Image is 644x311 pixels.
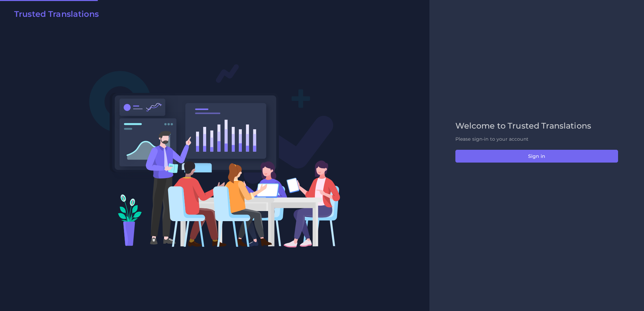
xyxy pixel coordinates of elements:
h2: Trusted Translations [14,9,99,19]
button: Sign in [455,150,618,163]
h2: Welcome to Trusted Translations [455,121,618,131]
p: Please sign-in to your account [455,136,618,143]
a: Trusted Translations [9,9,99,22]
img: Login V2 [89,64,341,248]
